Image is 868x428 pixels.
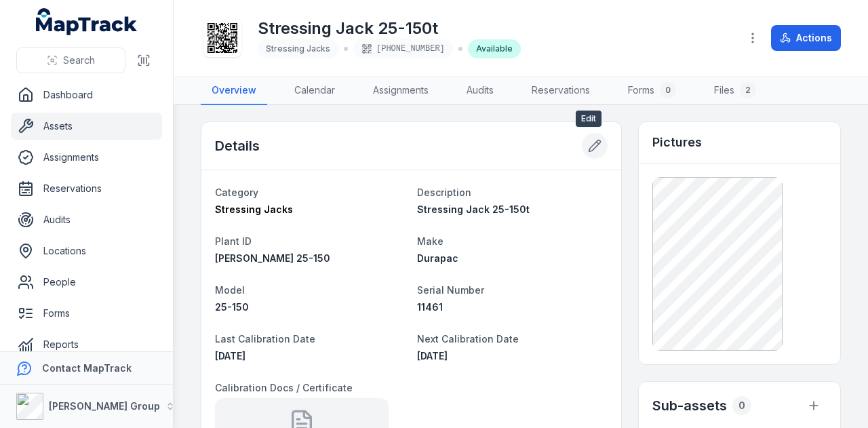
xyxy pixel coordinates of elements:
span: Serial Number [417,284,484,296]
div: 2 [740,82,756,98]
div: [PHONE_NUMBER] [353,39,453,58]
span: Stressing Jack 25-150t [417,203,530,215]
strong: [PERSON_NAME] Group [49,400,160,412]
span: Last Calibration Date [215,333,315,345]
a: Audits [11,206,162,233]
a: Reports [11,331,162,358]
div: 0 [732,396,751,415]
a: Audits [456,77,505,105]
time: 02/08/2025, 12:00:00 am [417,350,448,362]
span: Make [417,235,443,247]
span: Durapac [417,252,458,264]
a: Forms0 [617,77,687,105]
span: Plant ID [215,235,252,247]
a: Assets [11,113,162,140]
span: Calibration Docs / Certificate [215,382,353,393]
span: 11461 [417,301,443,313]
span: [DATE] [417,350,448,362]
span: Next Calibration Date [417,333,519,345]
a: Reservations [521,77,601,105]
a: Forms [11,300,162,327]
h3: Pictures [652,133,702,152]
a: Files2 [703,77,767,105]
span: Stressing Jacks [266,43,330,54]
h1: Stressing Jack 25-150t [258,18,521,39]
div: Available [468,39,521,58]
a: Overview [201,77,267,105]
span: Stressing Jacks [215,203,293,215]
span: [PERSON_NAME] 25-150 [215,252,330,264]
h2: Sub-assets [652,396,727,415]
span: 25-150 [215,301,249,313]
h2: Details [215,136,260,155]
span: [DATE] [215,350,245,362]
a: Assignments [362,77,439,105]
a: Reservations [11,175,162,202]
a: Dashboard [11,81,162,109]
button: Search [16,47,125,73]
time: 03/02/2025, 12:00:00 am [215,350,245,362]
span: Description [417,187,471,198]
strong: Contact MapTrack [42,362,132,374]
button: Actions [771,25,841,51]
a: MapTrack [36,8,138,35]
span: Edit [576,111,601,127]
div: 0 [660,82,676,98]
a: Calendar [283,77,346,105]
span: Category [215,187,258,198]
span: Model [215,284,245,296]
a: People [11,269,162,296]
a: Assignments [11,144,162,171]
span: Search [63,54,95,67]
a: Locations [11,237,162,265]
